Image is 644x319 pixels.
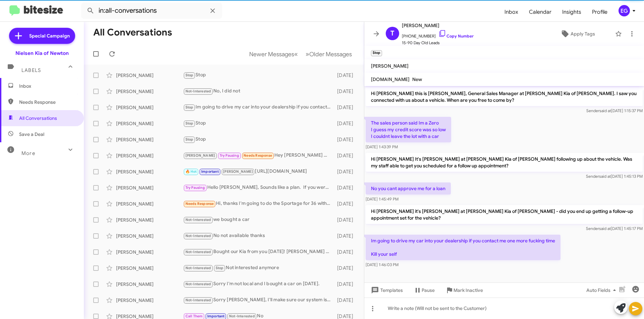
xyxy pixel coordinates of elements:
span: [PERSON_NAME] [402,21,474,29]
a: Special Campaign [9,28,75,44]
div: [DATE] [334,88,359,95]
span: New [412,76,422,82]
div: [DATE] [334,104,359,111]
span: Not-Interested [229,314,255,318]
h1: All Conversations [93,27,172,38]
span: Sender [DATE] 1:45:17 PM [586,226,643,231]
div: [PERSON_NAME] [116,120,183,127]
div: [DATE] [334,136,359,143]
span: Sender [DATE] 1:45:13 PM [586,174,643,179]
span: said at [599,226,611,231]
span: [PHONE_NUMBER] [402,29,474,39]
div: we bought a car [183,216,334,224]
span: Profile [587,2,613,22]
a: Insights [557,2,587,22]
div: [PERSON_NAME] [116,88,183,95]
div: Nielsen Kia of Newton [15,50,69,57]
span: Stop [185,73,194,77]
div: Hi, thanks I'm going to do the Sportage for 36 with 7k down, at [GEOGRAPHIC_DATA] in [GEOGRAPHIC_... [183,200,334,208]
div: [DATE] [334,233,359,239]
div: Stop [183,71,334,79]
div: [DATE] [334,217,359,223]
div: [PERSON_NAME] [116,136,183,143]
div: No, I did not [183,87,334,95]
span: [DATE] 1:46:03 PM [366,262,398,267]
span: 🔥 Hot [185,169,197,174]
span: Inbox [19,83,76,89]
a: Calendar [524,2,557,22]
div: [DATE] [334,265,359,271]
span: Not-Interested [185,218,211,222]
div: [DATE] [334,120,359,127]
div: [PERSON_NAME] [116,104,183,111]
p: Hi [PERSON_NAME] It's [PERSON_NAME] at [PERSON_NAME] Kia of [PERSON_NAME] following up about the ... [366,153,643,172]
div: [PERSON_NAME] [116,152,183,159]
span: T [390,28,394,39]
div: No not available thanks [183,232,334,240]
button: EG [613,5,637,16]
div: [PERSON_NAME] [116,297,183,304]
span: Older Messages [309,51,352,58]
small: Stop [371,50,382,56]
div: [PERSON_NAME] [116,72,183,79]
span: Special Campaign [29,32,70,39]
span: Apply Tags [571,28,595,40]
div: [PERSON_NAME] [116,217,183,223]
button: Pause [408,284,440,296]
div: Stop [183,136,334,143]
div: [DATE] [334,201,359,207]
span: Not-Interested [185,282,211,286]
span: Stop [185,105,194,109]
div: [DATE] [334,72,359,79]
div: [PERSON_NAME] [116,249,183,255]
span: Labels [21,67,41,73]
span: Stop [185,137,194,142]
div: Hey [PERSON_NAME] Decided to buy a Honda CRV just like I had in the past thanks for your time and... [183,152,334,159]
span: Inbox [499,2,524,22]
span: [PERSON_NAME] [223,169,253,174]
span: Try Pausing [185,185,205,190]
span: Try Pausing [220,153,239,158]
span: Needs Response [19,99,76,105]
span: Pause [422,284,435,296]
span: Needs Response [185,202,214,206]
div: Sorry [PERSON_NAME], I'll make sure our system is up to date. Thanks so much for your business, f... [183,296,334,304]
button: Next [302,47,356,61]
span: Not-Interested [185,234,211,238]
div: Hello [PERSON_NAME], Sounds like a plan. If you were ever interested in purchasing before June I'... [183,184,334,191]
div: [DATE] [334,152,359,159]
span: [DOMAIN_NAME] [371,76,410,82]
div: [PERSON_NAME] [116,168,183,175]
p: Hi [PERSON_NAME] it's [PERSON_NAME] at [PERSON_NAME] Kia of [PERSON_NAME] - did you end up gettin... [366,205,643,224]
span: Not-Interested [185,250,211,254]
button: Auto Fields [581,284,624,296]
div: [PERSON_NAME] [116,281,183,288]
div: [DATE] [334,297,359,304]
span: Stop [185,121,194,126]
span: Important [201,169,219,174]
span: More [21,150,35,156]
span: Mark Inactive [453,284,483,296]
p: Hi [PERSON_NAME] this is [PERSON_NAME], General Sales Manager at [PERSON_NAME] Kia of [PERSON_NAM... [366,87,643,106]
span: Important [207,314,225,318]
span: said at [599,108,611,113]
span: [PERSON_NAME] [185,153,215,158]
div: [PERSON_NAME] [116,265,183,271]
span: [PERSON_NAME] [371,63,409,69]
span: Sender [DATE] 1:15:37 PM [586,108,643,113]
span: Not-Interested [185,89,211,93]
span: Auto Fields [586,284,619,296]
div: [DATE] [334,281,359,288]
div: [PERSON_NAME] [116,233,183,239]
span: [DATE] 1:45:49 PM [366,196,398,202]
span: Newer Messages [249,51,294,58]
nav: Page navigation example [246,47,356,61]
p: Im going to drive my car into your dealership if you contact me one more fucking time Kill your self [366,235,560,260]
p: The sales person said Im a Zero I guess my credit score was so low I couldnt leave the lot with a... [366,117,451,142]
a: Copy Number [438,33,474,38]
span: Not-Interested [185,298,211,302]
span: 15-90 Day Old Leads [402,39,474,46]
div: Sorry I'm not local and I bought a car on [DATE]. [183,280,334,288]
div: EG [619,5,630,16]
button: Apply Tags [543,28,612,40]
